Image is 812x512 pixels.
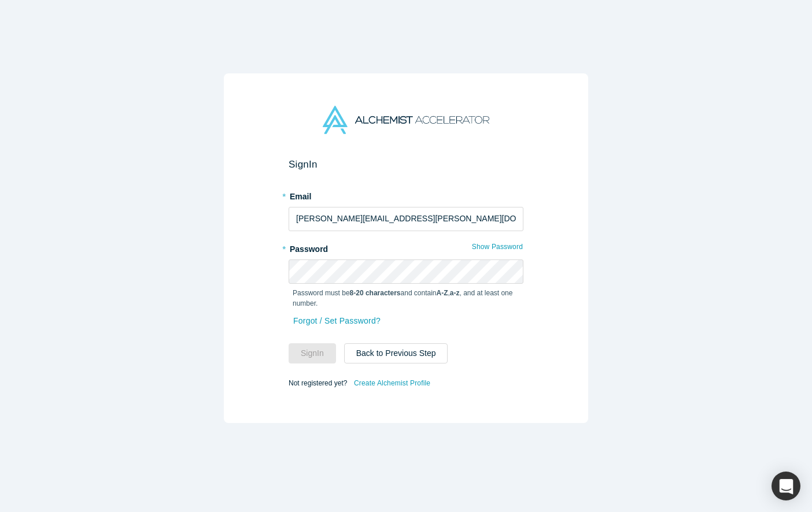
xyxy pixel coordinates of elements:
[353,376,431,391] a: Create Alchemist Profile
[323,106,489,134] img: Alchemist Accelerator Logo
[289,187,523,203] label: Email
[289,343,336,363] button: SignIn
[450,289,460,297] strong: a-z
[293,288,519,309] p: Password must be and contain , , and at least one number.
[289,158,523,170] h2: Sign In
[471,239,523,254] button: Show Password
[289,239,523,255] label: Password
[289,379,347,387] span: Not registered yet?
[344,343,448,363] button: Back to Previous Step
[350,289,401,297] strong: 8-20 characters
[293,311,381,331] a: Forgot / Set Password?
[437,289,448,297] strong: A-Z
